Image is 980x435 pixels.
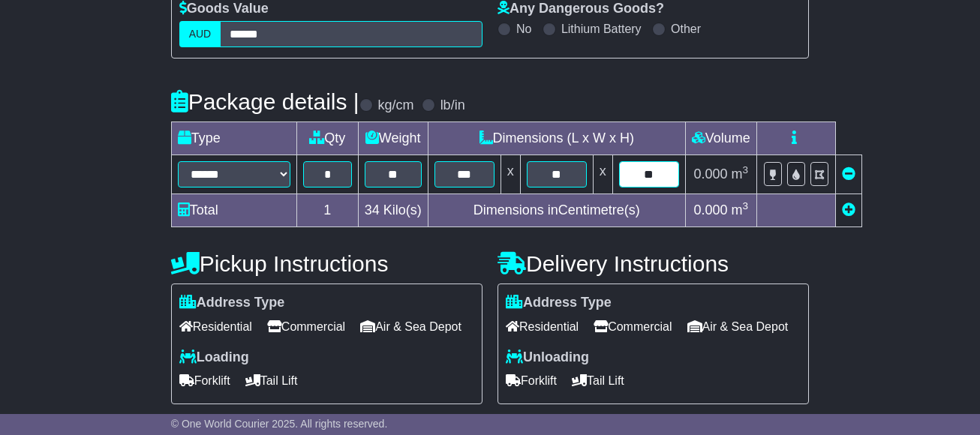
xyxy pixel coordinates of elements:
label: Loading [179,349,249,366]
td: x [501,155,520,194]
label: AUD [179,21,221,47]
td: Dimensions in Centimetre(s) [428,194,685,227]
sup: 3 [743,200,749,211]
td: Total [171,194,296,227]
label: lb/in [440,97,465,114]
span: © One World Courier 2025. All rights reserved. [171,418,388,430]
td: Type [171,122,296,155]
label: Goods Value [179,1,269,17]
td: x [593,155,612,194]
a: Add new item [842,202,855,217]
h4: Delivery Instructions [498,251,809,276]
label: Unloading [506,349,589,366]
span: Tail Lift [245,369,298,392]
h4: Pickup Instructions [171,251,482,276]
span: Air & Sea Depot [687,315,789,338]
label: Any Dangerous Goods? [498,1,664,17]
span: Forklift [179,369,230,392]
label: Lithium Battery [561,22,642,36]
label: Address Type [506,295,612,311]
span: Commercial [594,315,672,338]
td: Kilo(s) [358,194,428,227]
span: 0.000 [693,202,727,217]
label: Other [671,22,701,36]
span: 0.000 [693,166,727,181]
span: Residential [179,315,252,338]
span: m [732,202,749,217]
span: Residential [506,315,579,338]
span: m [732,166,749,181]
span: Forklift [506,369,557,392]
td: Qty [296,122,358,155]
label: Address Type [179,295,285,311]
td: Weight [358,122,428,155]
sup: 3 [743,164,749,175]
td: Dimensions (L x W x H) [428,122,685,155]
label: No [516,22,531,36]
h4: Package details | [171,89,359,114]
td: 1 [296,194,358,227]
td: Volume [685,122,756,155]
label: kg/cm [378,97,414,114]
a: Remove this item [842,166,855,181]
span: 34 [365,202,380,217]
span: Tail Lift [572,369,624,392]
span: Air & Sea Depot [360,315,461,338]
span: Commercial [267,315,345,338]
